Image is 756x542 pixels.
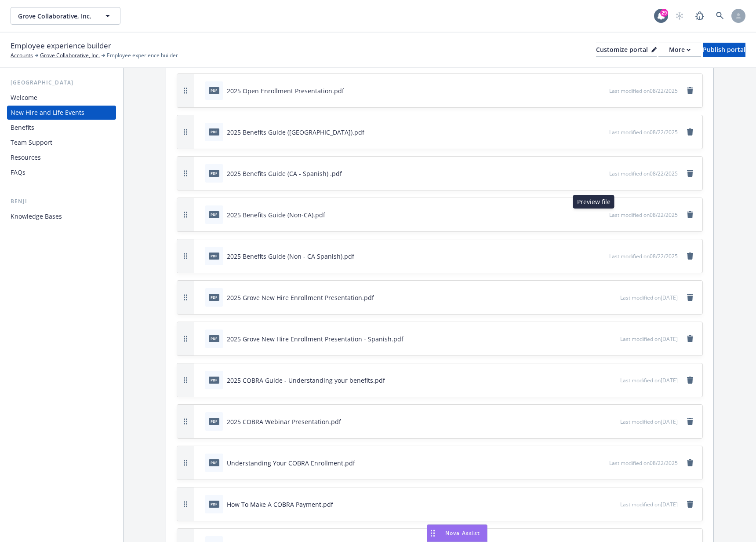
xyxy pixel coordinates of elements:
span: pdf [209,377,219,383]
a: remove [685,499,695,509]
span: Employee experience builder [11,40,111,51]
span: Last modified on [DATE] [620,501,678,508]
span: Last modified on 08/22/2025 [609,459,678,467]
a: remove [685,127,695,137]
div: 2025 Open Enrollment Presentation.pdf [227,86,344,95]
div: 2025 COBRA Guide - Understanding your benefits.pdf [227,376,385,385]
button: preview file [598,210,606,220]
a: Benefits [7,121,116,135]
div: Team Support [11,135,52,150]
button: download file [584,169,591,178]
button: preview file [609,293,617,302]
button: preview file [598,458,606,468]
button: preview file [598,128,606,137]
button: download file [584,252,591,261]
button: download file [584,86,591,95]
span: Nova Assist [445,529,480,537]
div: 29 [660,9,668,17]
a: remove [685,251,695,261]
div: Drag to move [427,525,438,542]
button: Customize portal [596,43,657,57]
div: New Hire and Life Events [11,106,84,120]
span: pdf [209,128,219,135]
div: Knowledge Bases [11,209,62,223]
button: download file [595,334,602,344]
div: 2025 Grove New Hire Enrollment Presentation.pdf [227,293,374,302]
span: pdf [209,87,219,94]
a: Search [711,7,729,25]
div: 2025 Benefits Guide (CA - Spanish) .pdf [227,169,342,178]
button: download file [584,128,591,137]
span: Last modified on 08/22/2025 [609,87,678,95]
button: Publish portal [703,43,745,57]
span: pdf [209,170,219,176]
button: preview file [609,376,617,385]
span: pdf [209,501,219,507]
span: pdf [209,335,219,342]
button: download file [595,376,602,385]
a: remove [685,292,695,303]
span: Grove Collaborative, Inc. [18,11,94,21]
button: download file [584,458,591,468]
span: Last modified on 08/22/2025 [609,211,678,219]
div: Preview file [573,195,614,209]
a: remove [685,168,695,179]
a: Accounts [11,51,33,59]
span: Last modified on 08/22/2025 [609,128,678,136]
button: preview file [598,86,606,95]
span: Employee experience builder [107,51,178,59]
div: 2025 Grove New Hire Enrollment Presentation - Spanish.pdf [227,334,403,344]
a: remove [685,209,695,220]
button: More [658,43,701,57]
span: Last modified on [DATE] [620,377,678,384]
div: Benefits [11,121,34,135]
button: download file [595,417,602,426]
a: Team Support [7,135,116,150]
button: Grove Collaborative, Inc. [11,7,120,25]
div: Customize portal [596,43,657,56]
button: preview file [609,500,617,509]
div: [GEOGRAPHIC_DATA] [7,78,116,87]
div: Benji [7,197,116,206]
span: pdf [209,211,219,218]
div: How To Make A COBRA Payment.pdf [227,500,333,509]
a: remove [685,416,695,427]
div: 2025 Benefits Guide (Non - CA Spanish).pdf [227,252,354,261]
span: Last modified on [DATE] [620,418,678,425]
div: 2025 Benefits Guide ([GEOGRAPHIC_DATA]).pdf [227,128,364,137]
span: pdf [209,253,219,259]
button: preview file [598,252,606,261]
div: 2025 COBRA Webinar Presentation.pdf [227,417,341,426]
span: Last modified on [DATE] [620,294,678,301]
a: remove [685,375,695,385]
span: pdf [209,418,219,425]
a: New Hire and Life Events [7,106,116,120]
span: Last modified on 08/22/2025 [609,253,678,260]
div: Understanding Your COBRA Enrollment.pdf [227,458,355,468]
div: Welcome [11,91,37,105]
a: Knowledge Bases [7,209,116,223]
div: Resources [11,150,41,165]
span: pdf [209,294,219,300]
div: Publish portal [703,43,745,56]
a: Welcome [7,91,116,105]
a: remove [685,333,695,344]
div: FAQs [11,165,25,179]
button: download file [584,210,591,220]
a: Report a Bug [691,7,709,25]
button: download file [595,293,602,302]
a: remove [685,85,695,96]
button: Nova Assist [427,524,487,542]
span: Last modified on [DATE] [620,335,678,343]
button: preview file [609,334,617,344]
a: FAQs [7,165,116,179]
a: Grove Collaborative, Inc. [40,51,100,59]
div: More [669,43,691,56]
span: Last modified on 08/22/2025 [609,170,678,177]
a: remove [685,458,695,468]
div: 2025 Benefits Guide (Non-CA).pdf [227,210,325,220]
button: preview file [609,417,617,426]
a: Start snowing [671,7,688,25]
span: pdf [209,459,219,466]
button: download file [595,500,602,509]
